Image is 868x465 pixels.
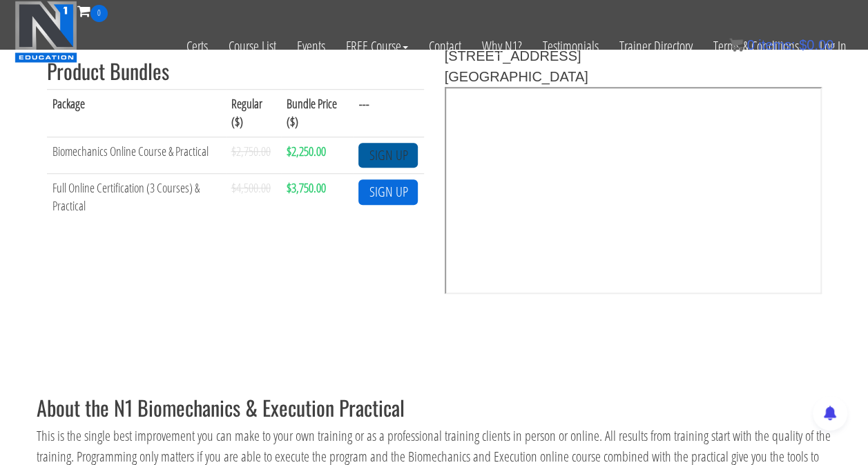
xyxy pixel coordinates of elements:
span: 0 [90,5,108,22]
div: [GEOGRAPHIC_DATA] [445,66,822,87]
a: Trainer Directory [609,22,703,70]
h2: About the N1 Biomechanics & Execution Practical [37,396,832,419]
a: Testimonials [532,22,609,70]
td: Biomechanics Online Course & Practical [47,137,226,174]
a: Course List [218,22,287,70]
a: SIGN UP [358,143,418,168]
a: FREE Course [336,22,418,70]
a: Why N1? [472,22,532,70]
bdi: 0.00 [799,37,833,52]
th: Package [47,90,226,137]
a: Events [287,22,336,70]
a: Log In [809,22,857,70]
a: Certs [176,22,218,70]
td: Full Online Certification (3 Courses) & Practical [47,174,226,221]
h2: Product Bundles [47,59,424,82]
th: Bundle Price ($) [281,90,354,137]
span: 0 [746,37,754,52]
a: 0 [77,1,108,20]
td: $4,500.00 [226,174,281,221]
th: Regular ($) [226,90,281,137]
strong: $2,250.00 [287,143,326,159]
img: icon11.png [729,38,743,52]
a: Contact [418,22,472,70]
a: SIGN UP [358,179,418,205]
a: 0 items: $0.00 [729,37,833,52]
td: $2,750.00 [226,137,281,174]
th: --- [353,90,423,137]
a: Terms & Conditions [703,22,809,70]
span: $ [799,37,807,52]
span: items: [758,37,795,52]
strong: $3,750.00 [287,179,326,196]
img: n1-education [15,1,77,63]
